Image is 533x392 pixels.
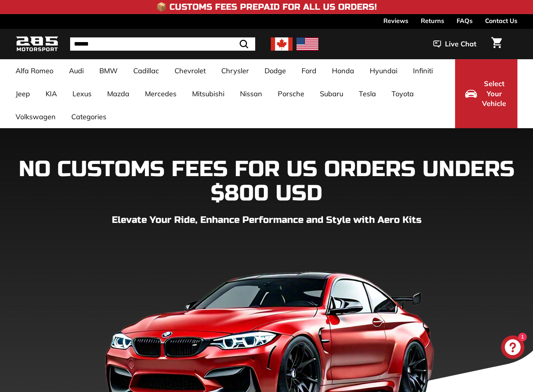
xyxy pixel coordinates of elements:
[455,59,517,128] button: Select Your Vehicle
[167,59,214,82] a: Chevrolet
[8,59,61,82] a: Alfa Romeo
[485,14,517,27] a: Contact Us
[16,157,517,205] h1: NO CUSTOMS FEES FOR US ORDERS UNDERS $800 USD
[184,82,232,105] a: Mitsubishi
[99,82,137,105] a: Mazda
[421,14,444,27] a: Returns
[8,105,64,128] a: Volkswagen
[64,105,114,128] a: Categories
[70,37,255,51] input: Search
[270,82,312,105] a: Porsche
[481,79,507,109] span: Select Your Vehicle
[125,59,167,82] a: Cadillac
[214,59,257,82] a: Chrysler
[16,35,58,53] img: Logo_285_Motorsport_areodynamics_components
[257,59,294,82] a: Dodge
[324,59,362,82] a: Honda
[351,82,384,105] a: Tesla
[445,39,477,49] span: Live Chat
[92,59,125,82] a: BMW
[384,82,422,105] a: Toyota
[65,82,99,105] a: Lexus
[405,59,441,82] a: Infiniti
[137,82,184,105] a: Mercedes
[232,82,270,105] a: Nissan
[61,59,92,82] a: Audi
[383,14,408,27] a: Reviews
[487,31,507,57] a: Cart
[16,213,517,227] p: Elevate Your Ride, Enhance Performance and Style with Aero Kits
[362,59,405,82] a: Hyundai
[499,335,527,361] inbox-online-store-chat: Shopify online store chat
[38,82,65,105] a: KIA
[294,59,324,82] a: Ford
[8,82,38,105] a: Jeep
[423,34,487,54] button: Live Chat
[312,82,351,105] a: Subaru
[457,14,473,27] a: FAQs
[156,2,377,12] h4: 📦 Customs Fees Prepaid for All US Orders!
